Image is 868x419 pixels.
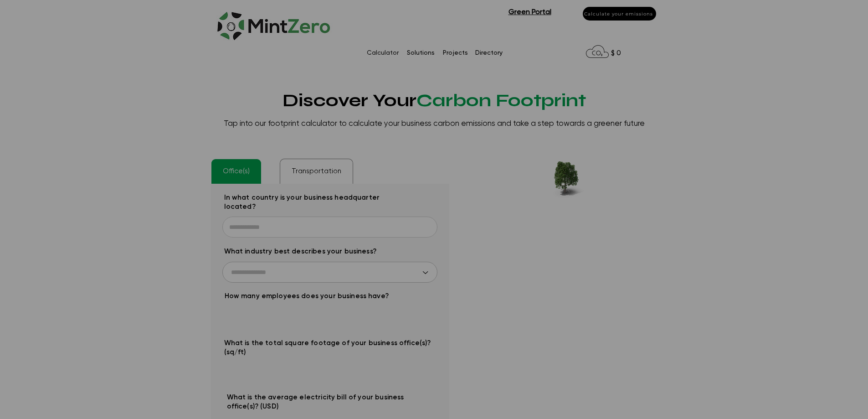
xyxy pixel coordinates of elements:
a: Green Portal [508,7,551,16]
span: What is the average electricity bill of your business office(s)? (USD) [227,394,404,410]
iframe: Wix Chat [699,380,868,419]
span: Carbon Footprint [416,89,586,111]
span: Discover Your [282,89,586,111]
nav: Site [319,46,549,60]
span: Green Portal [508,9,551,16]
p: Calculator [362,46,403,60]
span: Transportation [292,167,341,176]
span: Calculate your emissions [584,11,653,17]
a: Projects [438,46,471,60]
span: In what country is your business headquarter located? [224,194,380,210]
span: $ 0 [611,50,621,57]
a: Directory [471,46,506,60]
p: Solutions [402,46,439,60]
span: What is the total square footage of your business office(s)? (sq/ft) [224,340,431,356]
span: How many employees does your business have? [225,293,389,300]
img: 1 tree.png [551,159,584,198]
p: Directory [471,46,507,60]
span: What industry best describes your business? [224,248,376,255]
a: Calculate your emissions [583,7,656,21]
img: fgfdg.jpg [216,5,334,43]
iframe: Embedded Content [225,307,434,332]
iframe: Embedded Content [224,364,434,385]
a: Solutions [402,46,438,60]
span: Tap into our footprint calculator to calculate your business carbon emissions and take a step tow... [224,120,645,128]
a: Calculator [362,46,402,60]
select: Select Industry [222,262,437,283]
p: Projects [438,46,473,60]
span: Office(s) [223,167,250,176]
a: $ 0 [611,48,621,57]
